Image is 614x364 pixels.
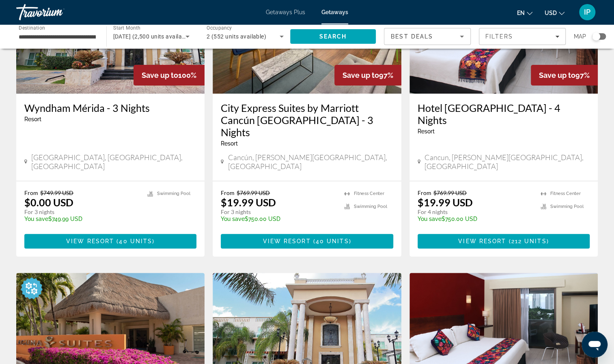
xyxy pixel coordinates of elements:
mat-select: Sort by [391,32,464,41]
input: Select destination [19,32,96,42]
iframe: Button to launch messaging window [582,332,608,358]
span: Resort [221,140,238,147]
span: IP [584,8,590,16]
span: From [221,189,235,196]
span: Cancun, [PERSON_NAME][GEOGRAPHIC_DATA], [GEOGRAPHIC_DATA] [424,153,590,171]
span: Swimming Pool [550,204,584,209]
span: Swimming Pool [354,204,387,209]
span: You save [221,216,245,222]
p: $750.00 USD [221,216,336,222]
p: $19.99 USD [221,196,276,208]
div: 97% [334,65,401,86]
p: $0.00 USD [24,196,73,208]
a: City Express Suites by Marriott Cancún [GEOGRAPHIC_DATA] - 3 Nights [221,102,393,138]
a: Getaways Plus [266,9,305,15]
span: USD [545,10,557,16]
span: Resort [418,128,435,135]
span: You save [418,216,442,222]
p: $19.99 USD [418,196,473,208]
span: From [24,189,38,196]
a: Hotel [GEOGRAPHIC_DATA] - 4 Nights [418,102,590,126]
a: Wyndham Mérida - 3 Nights [24,102,196,114]
p: For 4 nights [418,208,532,216]
button: User Menu [577,4,598,21]
div: 100% [134,65,205,86]
span: Swimming Pool [157,191,190,196]
span: Search [319,33,347,40]
span: Fitness Center [550,191,581,196]
span: Start Month [113,25,140,31]
div: 97% [531,65,598,86]
button: View Resort(212 units) [418,234,590,248]
span: en [517,10,525,16]
span: ( ) [114,238,155,244]
span: Cancún, [PERSON_NAME][GEOGRAPHIC_DATA], [GEOGRAPHIC_DATA] [228,153,393,171]
span: 2 (552 units available) [207,33,266,40]
span: Save up to [343,71,379,79]
span: Resort [24,116,41,122]
span: Filters [485,33,513,40]
span: $769.99 USD [237,189,270,196]
button: Change currency [545,7,564,19]
span: From [418,189,431,196]
button: Search [290,29,376,44]
span: [GEOGRAPHIC_DATA], [GEOGRAPHIC_DATA], [GEOGRAPHIC_DATA] [31,153,196,171]
span: Destination [19,25,45,30]
button: Change language [517,7,532,19]
button: View Resort(40 units) [221,234,393,248]
span: 40 units [119,238,152,244]
span: Save up to [142,71,178,79]
span: View Resort [263,238,310,244]
span: View Resort [66,238,114,244]
p: $750.00 USD [418,216,532,222]
span: $769.99 USD [433,189,467,196]
p: For 3 nights [24,208,139,216]
span: Best Deals [391,33,433,40]
span: Fitness Center [354,191,384,196]
span: 212 units [511,238,546,244]
span: Save up to [539,71,575,79]
button: View Resort(40 units) [24,234,196,248]
span: 40 units [316,238,349,244]
a: Travorium [16,2,97,23]
span: View Resort [458,238,506,244]
span: $749.99 USD [40,189,73,196]
p: $749.99 USD [24,216,139,222]
span: Map [574,31,586,42]
span: [DATE] (2,500 units available) [113,33,192,40]
span: Occupancy [207,25,232,31]
span: ( ) [506,238,549,244]
span: ( ) [310,238,351,244]
span: You save [24,216,48,222]
button: Filters [479,28,566,45]
p: For 3 nights [221,208,336,216]
a: Getaways [321,9,348,15]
